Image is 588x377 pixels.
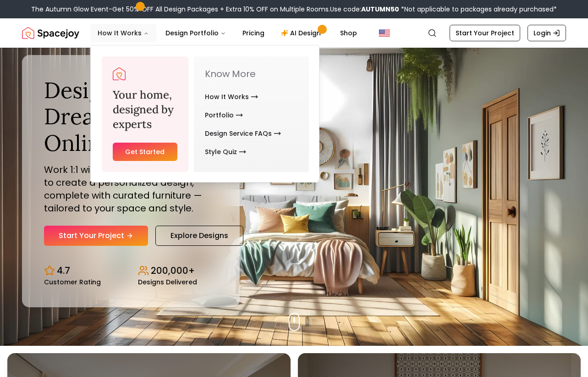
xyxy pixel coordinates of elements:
[151,264,195,277] p: 200,000+
[205,143,246,161] a: Style Quiz
[113,88,177,132] h3: Your home, designed by experts
[113,67,126,80] img: Spacejoy Logo
[138,279,197,285] small: Designs Delivered
[361,5,399,14] b: AUTUMN50
[90,24,156,42] button: How It Works
[235,24,272,42] a: Pricing
[22,24,79,42] img: Spacejoy Logo
[205,124,281,143] a: Design Service FAQs
[44,279,101,285] small: Customer Rating
[399,5,557,14] span: *Not applicable to packages already purchased*
[450,25,520,41] a: Start Your Project
[91,45,320,183] div: How It Works
[155,226,243,246] a: Explore Designs
[22,24,79,42] a: Spacejoy
[90,24,364,42] nav: Main
[57,264,70,277] p: 4.7
[44,226,148,246] a: Start Your Project
[113,67,126,80] a: Spacejoy
[158,24,233,42] button: Design Portfolio
[22,18,566,48] nav: Global
[379,28,390,39] img: United States
[205,67,298,80] p: Know More
[333,24,364,42] a: Shop
[44,77,218,156] h1: Design Your Dream Space Online
[528,25,566,41] a: Login
[205,106,243,124] a: Portfolio
[205,88,258,106] a: How It Works
[113,143,177,161] a: Get Started
[44,163,218,215] p: Work 1:1 with expert interior designers to create a personalized design, complete with curated fu...
[274,24,331,42] a: AI Design
[330,5,399,14] span: Use code:
[44,257,218,285] div: Design stats
[31,5,557,14] div: The Autumn Glow Event-Get 50% OFF All Design Packages + Extra 10% OFF on Multiple Rooms.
